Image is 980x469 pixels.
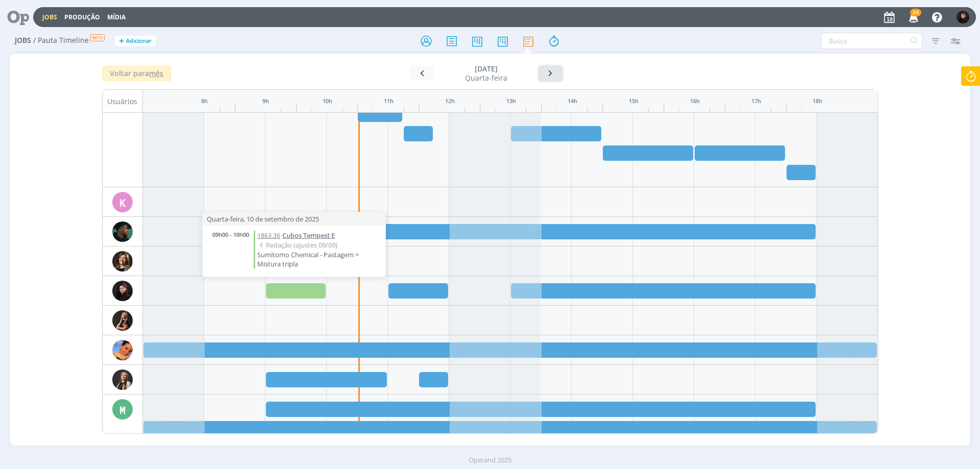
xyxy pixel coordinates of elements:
button: +Adicionar [115,36,156,46]
u: mês [149,68,163,78]
img: L [112,281,133,301]
span: Redação (ajustes 09/09) [257,240,380,250]
a: Mídia [107,13,126,21]
span: Cubos Tempest E [282,231,335,240]
span: + [119,36,124,46]
button: Voltar paramês [102,66,171,81]
div: 16h [690,97,700,106]
div: Usuários [103,90,142,113]
button: Produção [61,13,103,21]
div: 9h [262,97,269,106]
div: 8h [201,97,208,106]
img: K [112,221,133,242]
div: 18h [813,97,822,106]
a: Jobs [42,13,57,21]
img: L [112,340,133,360]
button: 24 [902,8,923,27]
span: BETA [90,34,105,41]
button: [DATE]Quarta-feira [434,62,539,85]
span: / Pauta Timeline [33,36,89,45]
div: 13h [506,97,516,106]
img: L [112,251,133,271]
span: 24 [910,9,921,16]
a: 1863.36Cubos Tempest E [257,231,380,240]
input: Busca [821,33,922,49]
div: 17h [751,97,761,106]
div: 15h [629,97,639,106]
img: L [112,310,133,331]
div: Quarta-feira [440,72,532,82]
img: L [112,369,133,390]
span: 1863.36 [257,231,280,240]
div: M [112,399,133,419]
div: 10h [323,97,332,106]
button: Jobs [39,13,60,21]
a: Produção [64,13,100,21]
button: L [956,8,970,26]
div: 12h [445,97,455,106]
img: L [957,11,969,23]
div: K [112,192,133,212]
div: [DATE] [440,65,532,72]
span: Sumitomo Chemical - Pastagem > Mistura tripla [257,250,380,268]
div: 09h00 - 10h00 [208,231,254,268]
div: 14h [568,97,577,106]
button: Mídia [104,13,129,21]
span: Jobs [15,36,31,45]
div: Quarta-feira, 10 de setembro de 2025 [203,212,385,226]
span: Adicionar [126,38,152,44]
div: 11h [384,97,394,106]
